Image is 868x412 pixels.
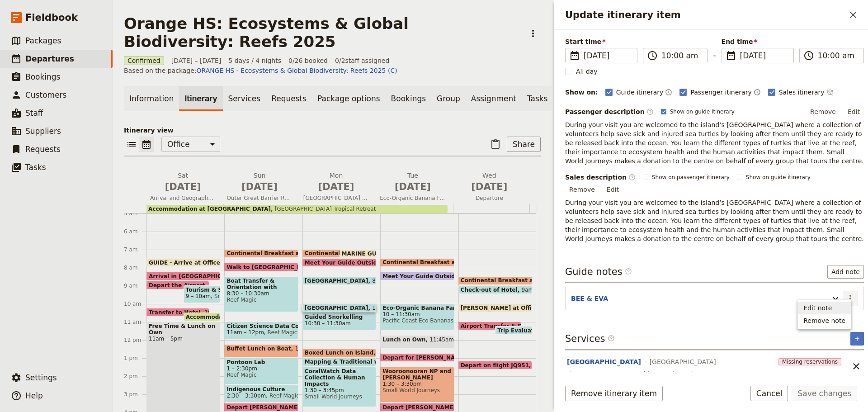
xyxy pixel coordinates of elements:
[845,7,861,23] button: Close drawer
[305,320,351,327] span: 10:30 – 11:30am
[608,335,615,346] span: ​
[150,171,216,194] h2: Sat
[565,386,663,401] button: Remove itinerary item
[382,305,452,311] span: Eco-Organic Banana Farm Visit
[453,194,526,202] span: Departure
[305,250,402,256] span: Continental Breakfast at Hotel
[25,145,61,154] span: Requests
[305,359,497,365] span: Mapping & Traditional vs Contemporary Management Activity
[380,180,445,194] span: [DATE]
[226,323,296,329] span: Citizen Science Data Collection & Species & Predator Identification
[226,365,296,372] span: 1 – 2:30pm
[224,249,298,258] div: Continental Breakfast at Hotel
[300,194,373,202] span: [GEOGRAPHIC_DATA] Snorkelling & [GEOGRAPHIC_DATA]
[146,205,448,213] div: Accommodation at [GEOGRAPHIC_DATA][GEOGRAPHIC_DATA] Tropical Retreat
[305,387,374,393] span: 1:30 – 3:45pm
[380,367,454,403] div: Wooroonooran NP and [PERSON_NAME][GEOGRAPHIC_DATA]1:30 – 3:30pmSmall World Journeys
[382,259,480,265] span: Continental Breakfast at Hotel
[303,171,369,194] h2: Mon
[380,403,454,412] div: Depart [PERSON_NAME][GEOGRAPHIC_DATA]
[223,171,299,204] button: Sun [DATE]Outer Great Barrier Reef & Indigenous Culture
[376,171,453,204] button: Tue [DATE]Eco-Organic Banana Farm Visit, [GEOGRAPHIC_DATA] & Rainforest Waterfalls
[713,50,716,63] span: -
[750,386,788,401] button: Cancel
[305,350,377,356] span: Boxed Lunch on Island
[461,305,542,311] span: [PERSON_NAME] at Office
[382,404,524,410] span: Depart [PERSON_NAME][GEOGRAPHIC_DATA]
[844,105,864,118] button: Edit
[850,332,864,346] button: Add service inclusion
[139,137,154,152] button: Calendar view
[461,277,558,284] span: Continental Breakfast at Hotel
[302,313,376,330] div: Guided Snorkelling10:30 – 11:30am
[224,403,298,412] div: Depart [PERSON_NAME][GEOGRAPHIC_DATA]
[25,72,60,81] span: Bookings
[458,361,532,369] div: Depart on flight JQ951
[665,87,672,98] button: Time shown on guide itinerary
[382,381,452,387] span: 1:30 – 3:30pm
[184,285,221,303] div: Tourism & Sustainability Presentation9 – 10amSmall World Journeys
[628,174,636,181] span: ​
[646,108,654,115] span: ​
[124,336,146,344] div: 12 pm
[625,268,632,279] span: ​
[522,86,553,111] a: Tasks
[305,314,374,320] span: Guided Snorkelling
[124,66,397,75] span: Based on the package:
[525,26,541,41] button: Actions
[565,265,632,279] h3: Guide notes
[226,329,264,336] span: 11am – 12pm
[226,393,266,399] span: 2:30 – 3:30pm
[576,67,598,76] span: All day
[226,297,296,303] span: Reef Magic
[342,251,447,256] span: MARINE GUIDES - Arrive at Office
[303,180,369,194] span: [DATE]
[124,391,146,398] div: 3 pm
[271,206,376,212] span: [GEOGRAPHIC_DATA] Tropical Retreat
[565,198,864,243] p: During your visit you are welcomed to the island’s [GEOGRAPHIC_DATA] where a collection of volunt...
[625,268,632,275] span: ​
[25,54,74,63] span: Departures
[798,302,851,314] button: Edit note
[204,309,229,315] span: 10:15am
[148,206,271,212] span: Accommodation at [GEOGRAPHIC_DATA]
[466,86,522,111] a: Assignment
[171,56,222,65] span: [DATE] – [DATE]
[264,329,297,336] span: Reef Magic
[197,67,397,74] a: ORANGE HS - Ecosystems & Global Biodiversity: Reefs 2025 (C)
[226,250,324,256] span: Continental Breakfast at Hotel
[372,305,387,311] span: 10am
[616,88,664,97] span: Guide itinerary
[186,293,211,299] span: 9 – 10am
[186,314,378,320] span: Accommodation at [GEOGRAPHIC_DATA] [GEOGRAPHIC_DATA]
[565,107,654,116] label: Passenger description
[223,86,266,111] a: Services
[726,50,736,61] span: ​
[461,362,533,368] span: Depart on flight JQ951
[567,357,641,366] button: Edit this service option
[226,404,368,410] span: Depart [PERSON_NAME][GEOGRAPHIC_DATA]
[382,273,525,279] span: Meet Your Guide Outside Reception & Depart
[565,183,599,196] button: Remove
[826,87,834,98] button: Time not shown on sales itinerary
[226,290,296,297] span: 8:30 – 10:30am
[226,359,296,365] span: Pontoon Lab
[224,322,298,339] div: Citizen Science Data Collection & Species & Predator Identification11am – 12pmReef Magic
[226,278,296,290] span: Boat Transfer & Orientation with Marine Biologist
[146,171,223,204] button: Sat [DATE]Arrival and Geography & The Reef Presentation
[300,171,376,204] button: Mon [DATE][GEOGRAPHIC_DATA] Snorkelling & [GEOGRAPHIC_DATA]
[650,357,716,366] span: [GEOGRAPHIC_DATA]
[124,228,146,235] div: 6 am
[179,86,222,111] a: Itinerary
[124,14,520,51] h1: Orange HS: Ecosystems & Global Biodiversity: Reefs 2025
[740,50,788,61] span: [DATE]
[224,358,298,384] div: Pontoon Lab1 – 2:30pmReef Magic
[792,386,857,401] button: Save changes
[226,171,292,194] h2: Sun
[380,353,454,362] div: Depart for [PERSON_NAME][GEOGRAPHIC_DATA]
[779,88,825,97] span: Sales itinerary
[146,308,209,317] div: Transfer to Hotel10:15am
[146,204,530,213] div: Accommodation at [GEOGRAPHIC_DATA][GEOGRAPHIC_DATA] Tropical Retreat
[457,180,522,194] span: [DATE]
[754,87,761,98] button: Time shown on passenger itinerary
